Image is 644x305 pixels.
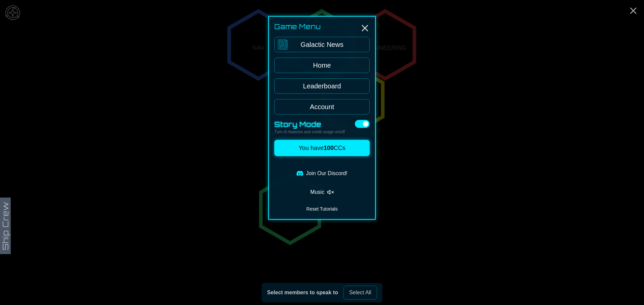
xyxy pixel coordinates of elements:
[274,129,345,135] p: Turn AI features and credit usage on/off
[274,167,370,180] a: Join Our Discord!
[274,58,370,73] a: Home
[276,37,289,51] img: News
[274,78,370,94] a: Leaderboard
[324,145,334,151] span: 100
[297,170,303,177] img: Discord
[274,140,370,156] button: You have100CCs
[274,22,370,31] h2: Game Menu
[274,185,370,199] button: Enable music
[274,204,370,214] button: Reset Tutorials
[274,99,370,115] a: Account
[274,37,370,52] a: Galactic News
[360,23,370,33] button: Close
[274,120,345,129] p: Story Mode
